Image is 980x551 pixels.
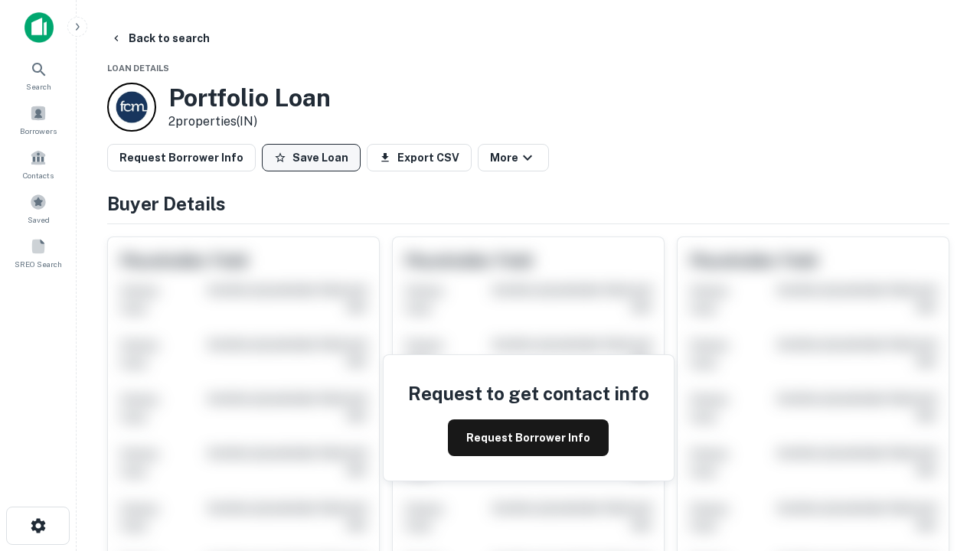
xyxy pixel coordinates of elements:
[168,83,331,112] h3: Portfolio Loan
[5,232,72,273] a: SREO Search
[107,190,949,217] h4: Buyer Details
[168,112,331,131] p: 2 properties (IN)
[903,429,980,502] iframe: Chat Widget
[478,144,549,171] button: More
[107,144,256,171] button: Request Borrower Info
[448,419,609,456] button: Request Borrower Info
[26,80,51,93] span: Search
[408,380,649,407] h4: Request to get contact info
[104,24,216,52] button: Back to search
[5,54,72,96] a: Search
[20,125,57,137] span: Borrowers
[5,99,72,140] a: Borrowers
[107,64,169,73] span: Loan Details
[15,258,62,270] span: SREO Search
[5,143,72,184] a: Contacts
[28,214,50,226] span: Saved
[24,12,54,43] img: capitalize-icon.png
[5,187,72,229] a: Saved
[367,144,472,171] button: Export CSV
[23,169,54,181] span: Contacts
[262,144,361,171] button: Save Loan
